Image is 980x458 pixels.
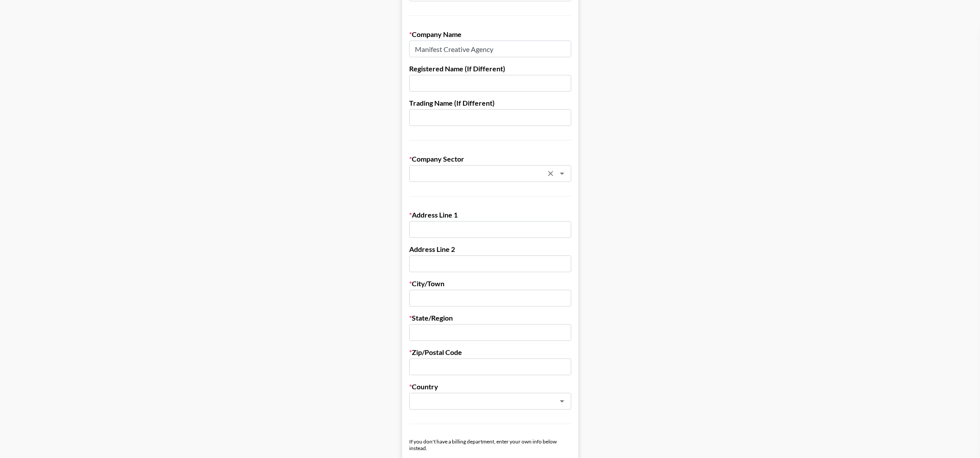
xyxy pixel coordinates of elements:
label: City/Town [409,279,571,288]
label: Company Sector [409,155,571,163]
div: If you don't have a billing department, enter your own info below instead. [409,438,571,451]
label: Zip/Postal Code [409,348,571,357]
button: Open [556,167,568,180]
label: State/Region [409,314,571,322]
label: Registered Name (If Different) [409,64,571,73]
button: Open [556,395,568,407]
label: Country [409,382,571,391]
label: Address Line 1 [409,211,571,219]
label: Trading Name (If Different) [409,99,571,107]
label: Address Line 2 [409,245,571,254]
label: Company Name [409,30,571,39]
button: Clear [544,167,557,180]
